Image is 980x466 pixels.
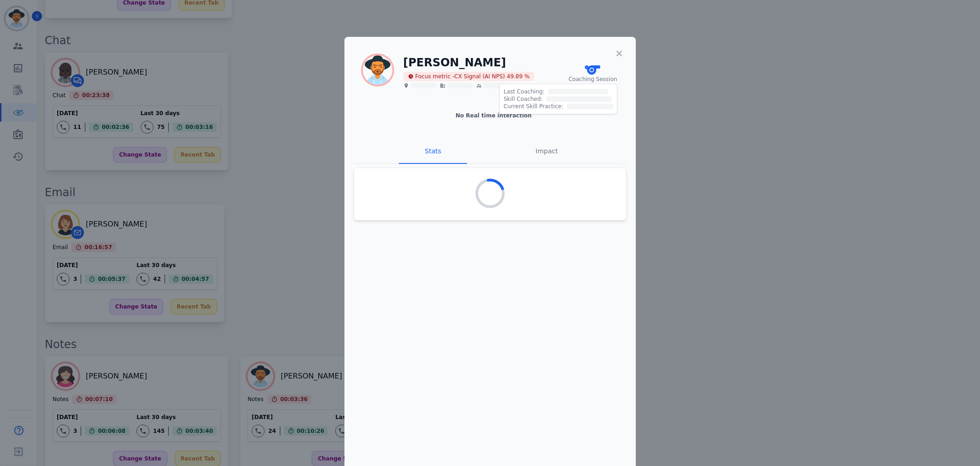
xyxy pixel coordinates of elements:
[569,76,617,83] span: Coaching Session
[504,88,613,95] div: Last Coaching:
[363,55,392,85] img: Rounded avatar
[404,72,535,81] span: Focus metric - CX Signal (AI NPS) 49.89 %
[404,55,535,70] h1: [PERSON_NAME]
[425,147,441,155] span: Stats
[536,147,558,155] span: Impact
[504,95,613,103] div: Skill Coached:
[361,112,627,119] div: No Real time interaction
[504,103,613,110] div: Current Skill Practice:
